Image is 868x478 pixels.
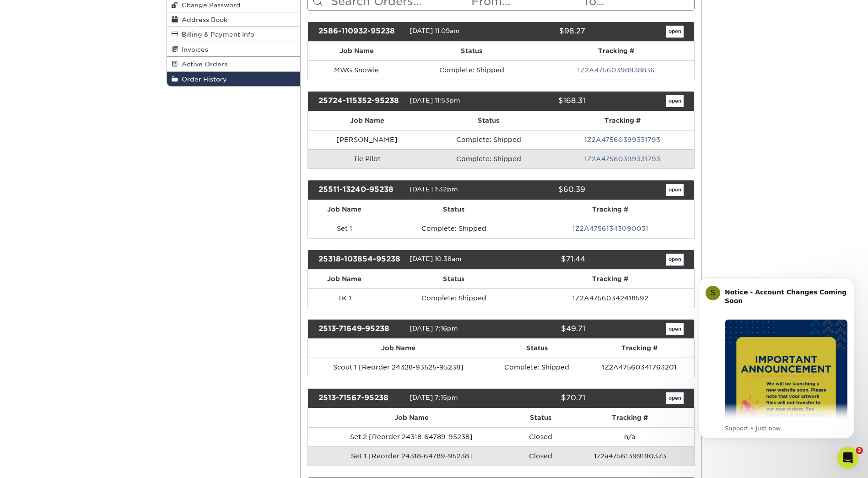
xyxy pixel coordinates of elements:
[410,97,460,104] span: [DATE] 11:53pm
[666,323,684,335] a: open
[426,111,551,130] th: Status
[312,392,410,404] div: 2513-71567-95238
[381,200,527,219] th: Status
[410,394,458,402] span: [DATE] 7:15pm
[837,447,859,469] iframe: Intercom live chat
[539,42,694,60] th: Tracking #
[494,184,592,196] div: $60.39
[577,66,655,74] a: 1Z2A47560398938836
[312,323,410,335] div: 2513-71649-95238
[489,358,585,377] td: Complete: Shipped
[494,95,592,107] div: $168.31
[566,446,694,466] td: 1z2a47561399190373
[666,26,684,38] a: open
[178,31,254,38] span: Billing & Payment Info
[666,254,684,266] a: open
[308,446,515,466] td: Set 1 [Reorder 24318-64789-95238]
[494,26,592,38] div: $98.27
[584,136,660,143] a: 1Z2A47560399331793
[178,1,241,9] span: Change Password
[494,392,592,404] div: $70.71
[2,450,78,475] iframe: Google Customer Reviews
[666,392,684,404] a: open
[308,111,426,130] th: Job Name
[585,339,694,358] th: Tracking #
[167,12,301,27] a: Address Book
[410,325,458,332] span: [DATE] 7:16pm
[308,42,405,60] th: Job Name
[312,95,410,107] div: 25724-115352-95238
[381,219,527,238] td: Complete: Shipped
[685,264,868,453] iframe: Intercom notifications message
[515,408,566,427] th: Status
[410,27,460,34] span: [DATE] 11:09am
[572,225,648,232] a: 1Z2A47561343090031
[856,447,863,454] span: 3
[308,339,489,358] th: Job Name
[312,254,410,266] div: 25318-103854-95238
[308,200,381,219] th: Job Name
[494,323,592,335] div: $49.71
[167,27,301,42] a: Billing & Payment Info
[178,16,227,23] span: Address Book
[308,219,381,238] td: Set 1
[666,95,684,107] a: open
[527,288,694,308] td: 1Z2A47560342418592
[566,427,694,446] td: n/a
[666,184,684,196] a: open
[584,155,660,163] a: 1Z2A47560399331793
[410,255,462,262] span: [DATE] 10:38am
[178,60,227,68] span: Active Orders
[308,288,381,308] td: TK 1
[410,185,458,193] span: [DATE] 1:32pm
[308,60,405,80] td: MWG Snowie
[308,408,515,427] th: Job Name
[426,130,551,149] td: Complete: Shipped
[426,149,551,168] td: Complete: Shipped
[515,427,566,446] td: Closed
[308,270,381,288] th: Job Name
[167,57,301,71] a: Active Orders
[381,288,527,308] td: Complete: Shipped
[178,46,208,53] span: Invoices
[381,270,527,288] th: Status
[566,408,694,427] th: Tracking #
[178,76,227,83] span: Order History
[527,200,694,219] th: Tracking #
[489,339,585,358] th: Status
[494,254,592,266] div: $71.44
[515,446,566,466] td: Closed
[308,149,426,168] td: Tie Pilot
[585,358,694,377] td: 1Z2A47560341763201
[308,358,489,377] td: Scout 1 [Reorder 24328-93525-95238]
[308,130,426,149] td: [PERSON_NAME]
[312,184,410,196] div: 25511-13240-95238
[405,60,538,80] td: Complete: Shipped
[308,427,515,446] td: Set 2 [Reorder 24318-64789-95238]
[167,42,301,57] a: Invoices
[551,111,694,130] th: Tracking #
[405,42,538,60] th: Status
[527,270,694,288] th: Tracking #
[312,26,410,38] div: 2586-110932-95238
[167,72,301,86] a: Order History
